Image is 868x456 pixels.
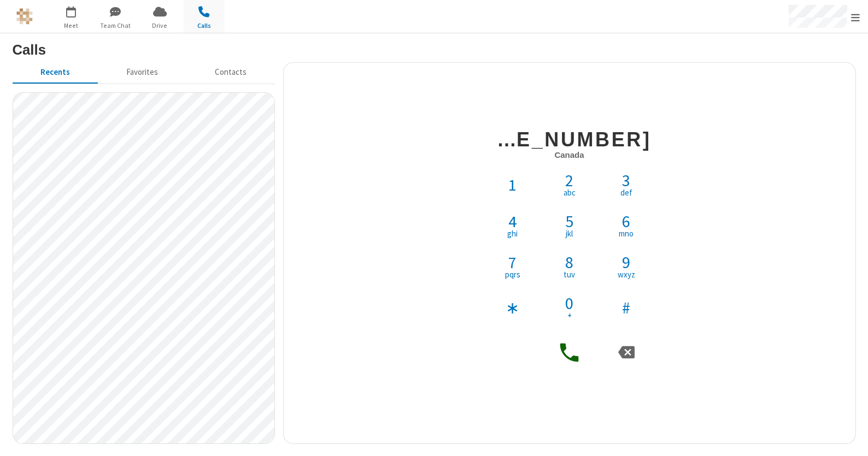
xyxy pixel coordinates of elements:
span: 5 [565,213,573,229]
span: 8 [565,254,573,270]
button: 1 [492,164,533,205]
span: 4 [508,213,517,229]
span: pqrs [505,270,520,279]
button: 7pqrs [492,246,533,287]
span: Team Chat [95,21,136,31]
span: 2 [565,172,573,188]
span: def [620,188,632,197]
h4: Phone number [488,129,652,164]
span: ∗ [506,299,519,316]
button: ∗ [492,287,533,328]
h3: Calls [13,42,856,57]
span: 0 [565,295,573,311]
span: Meet [51,21,92,31]
button: Favorites [98,62,186,83]
span: 9 [622,254,630,270]
iframe: Chat [841,428,860,448]
button: 4ghi [492,205,533,246]
button: 0+ [549,287,590,328]
span: tuv [564,270,575,279]
span: Calls [184,21,225,31]
button: 3def [606,164,647,205]
span: + [567,311,572,319]
button: 5jkl [549,205,590,246]
span: 3 [622,172,630,188]
button: 9wxyz [606,246,647,287]
span: jkl [566,229,573,238]
span: 7 [508,254,517,270]
span: ghi [507,229,518,238]
button: Recents [13,62,98,83]
span: Drive [139,21,180,31]
span: # [622,299,630,316]
button: 2abc [549,164,590,205]
button: Contacts [186,62,274,83]
button: 8tuv [549,246,590,287]
img: iotum.​ucaas.​tech [16,8,33,25]
button: 6mno [606,205,647,246]
span: mno [619,229,634,238]
span: 1 [508,176,517,193]
span: abc [564,188,576,197]
span: wxyz [618,270,635,279]
span: [PHONE_NUMBER] [443,128,651,151]
button: # [606,287,647,328]
span: 6 [622,213,630,229]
